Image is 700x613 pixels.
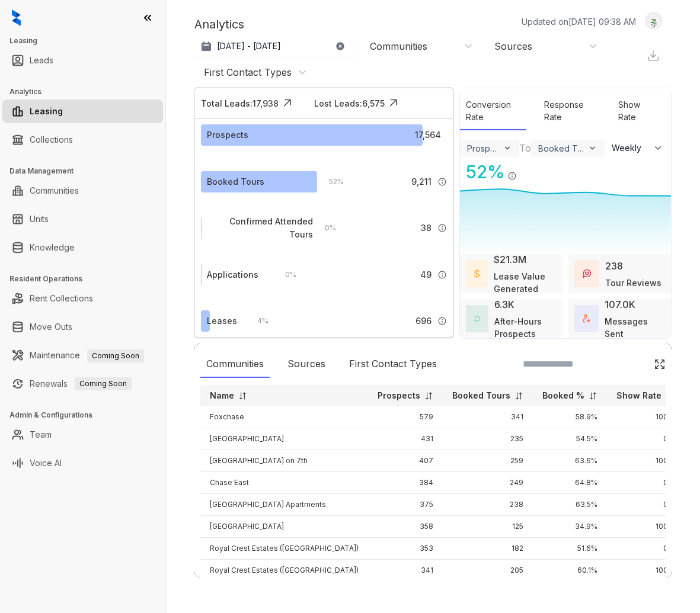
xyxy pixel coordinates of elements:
[415,129,441,142] span: 17,564
[514,391,523,400] img: sorting
[415,314,431,328] span: 696
[75,377,132,390] span: Coming Soon
[583,314,590,322] img: TotalFum
[605,315,665,340] div: Messages Sent
[605,259,623,273] div: 238
[437,223,447,233] img: Info
[587,143,597,153] img: ViewFilterArrow
[467,143,500,153] div: Prospects
[87,349,144,362] span: Coming Soon
[612,142,648,154] span: Weekly
[589,391,597,400] img: sorting
[279,94,296,112] img: Click Icon
[437,177,447,187] img: Info
[2,49,163,72] li: Leads
[420,268,431,281] span: 49
[2,344,163,367] li: Maintenance
[411,175,431,188] span: 9,211
[30,236,75,259] a: Knowledge
[443,406,533,428] td: 341
[517,161,535,178] img: Click Icon
[200,406,368,428] td: Foxchase
[200,428,368,450] td: [GEOGRAPHIC_DATA]
[313,222,336,235] div: 0 %
[30,100,63,123] a: Leasing
[385,94,402,112] img: Click Icon
[607,516,684,538] td: 100%
[30,315,72,339] a: Move Outs
[194,15,244,33] p: Analytics
[194,36,354,57] button: [DATE] - [DATE]
[9,166,165,176] h3: Data Management
[30,179,79,203] a: Communities
[200,472,368,494] td: Chase East
[538,92,600,130] div: Response Rate
[443,450,533,472] td: 259
[494,40,532,53] div: Sources
[494,297,514,312] div: 6.3K
[605,277,661,289] div: Tour Reviews
[443,560,533,582] td: 205
[616,390,661,402] p: Show Rate
[2,372,163,396] li: Renewals
[612,92,659,130] div: Show Rate
[607,472,684,494] td: 0%
[452,390,510,402] p: Booked Tours
[200,560,368,582] td: Royal Crest Estates ([GEOGRAPHIC_DATA])
[368,406,443,428] td: 579
[519,141,531,155] div: To
[238,391,247,400] img: sorting
[217,40,281,52] p: [DATE] - [DATE]
[2,423,163,447] li: Team
[437,316,447,326] img: Info
[607,560,684,582] td: 100%
[30,287,93,310] a: Rent Collections
[494,252,526,267] div: $21.3M
[9,410,165,421] h3: Admin & Configurations
[30,372,132,396] a: RenewalsComing Soon
[207,268,258,281] div: Applications
[629,359,639,369] img: SearchIcon
[204,66,292,79] div: First Contact Types
[533,538,607,560] td: 51.6%
[494,315,557,340] div: After-Hours Prospects
[443,516,533,538] td: 125
[210,390,234,402] p: Name
[522,15,636,28] p: Updated on [DATE] 09:38 AM
[368,472,443,494] td: 384
[368,428,443,450] td: 431
[207,314,237,328] div: Leases
[245,314,269,328] div: 4 %
[533,428,607,450] td: 54.5%
[605,137,671,159] button: Weekly
[460,92,526,130] div: Conversion Rate
[9,86,165,97] h3: Analytics
[494,270,557,295] div: Lease Value Generated
[9,36,165,46] h3: Leasing
[542,390,584,402] p: Booked %
[607,450,684,472] td: 100%
[2,287,163,310] li: Rent Collections
[538,143,585,153] div: Booked Tours
[378,390,420,402] p: Prospects
[647,49,660,62] img: Download
[474,269,480,278] img: LeaseValue
[282,351,331,378] div: Sources
[443,494,533,516] td: 238
[607,494,684,516] td: 0%
[370,40,427,53] div: Communities
[368,560,443,582] td: 341
[645,15,662,27] img: UserAvatar
[437,270,447,280] img: Info
[443,428,533,450] td: 235
[507,171,517,181] img: Info
[503,143,512,153] img: ViewFilterArrow
[583,269,591,278] img: TourReviews
[200,494,368,516] td: [GEOGRAPHIC_DATA] Apartments
[207,215,313,241] div: Confirmed Attended Tours
[533,516,607,538] td: 34.9%
[533,494,607,516] td: 63.5%
[533,472,607,494] td: 64.8%
[421,222,431,235] span: 38
[533,560,607,582] td: 60.1%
